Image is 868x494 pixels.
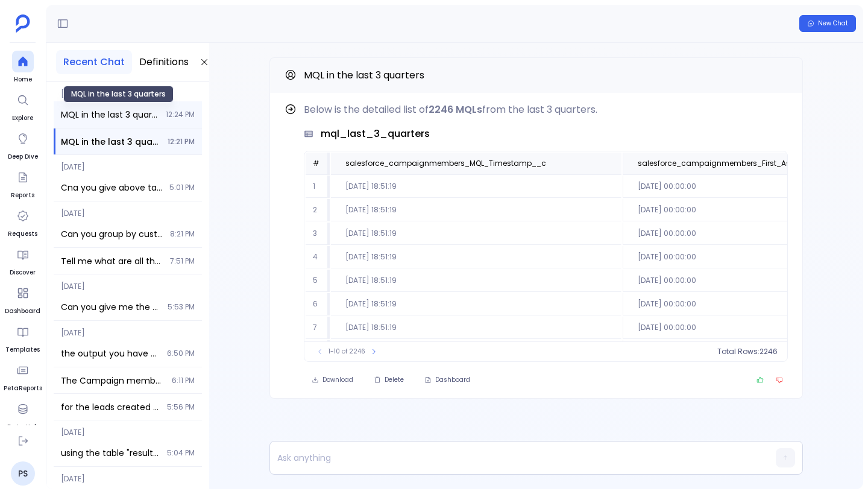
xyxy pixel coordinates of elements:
a: Discover [10,244,36,277]
a: Reports [11,166,34,200]
span: Can you group by customer revenue band.. [61,228,163,240]
span: Tell me what are all the status values.. in campaignmembers tbale.. [61,255,163,267]
a: PS [11,461,35,486]
td: 2 [306,199,330,221]
span: New Chat [818,19,848,28]
td: 4 [306,246,330,268]
span: 2246 [759,347,778,356]
span: 1-10 of 2246 [329,347,365,356]
a: Home [12,51,34,84]
span: Dashboard [5,306,40,316]
span: salesforce_campaignmembers_MQL_Timestamp__c [345,159,546,168]
button: New Chat [799,15,856,32]
td: 7 [306,317,330,339]
img: petavue logo [16,14,30,33]
span: Cna you give above table with % [61,182,162,194]
span: 12:24 PM [166,110,195,119]
span: Can you give me the data from campaign member table.. for any one lead.. with multiple records an... [61,301,160,313]
span: Download [322,376,353,384]
span: [DATE] [54,274,202,291]
button: Delete [366,372,412,388]
span: The Campaign member record should also be created between march 2025 to 13th June 2025 [61,375,165,387]
td: 3 [306,223,330,245]
span: [DATE] [54,201,202,218]
span: Templates [5,345,40,355]
span: Data Hub [7,422,38,432]
span: 8:21 PM [170,229,195,239]
span: [DATE] [54,467,202,484]
td: [DATE] 18:51:19 [331,176,621,198]
button: Download [304,372,361,388]
span: for the leads created from March 2025 to 13th June 2025 and where Lead Source is "Marketing Sourc... [61,401,160,413]
button: Definitions [132,50,196,74]
a: Explore [12,89,34,123]
span: Deep Dive [8,152,38,162]
a: PetaReports [4,359,42,393]
span: Total Rows: [717,347,759,356]
strong: 2246 MQLs [429,103,482,116]
span: Reports [11,191,34,200]
td: [DATE] 18:51:19 [331,223,621,245]
p: Below is the detailed list of from the last 3 quarters. [304,103,788,117]
span: # [313,158,319,168]
span: using the table "result_step_11" , Can you bucket the opportunities in categories on the basis of... [61,447,160,459]
button: Dashboard [417,372,478,388]
span: 12:21 PM [168,137,195,147]
button: Recent Chat [56,50,132,74]
span: MQL in the last 3 quarters [304,68,424,82]
td: [DATE] 18:45:18 [331,340,621,363]
span: salesforce_campaignmembers_First_Associated_Date__c [638,159,860,168]
span: 6:11 PM [172,376,195,385]
a: Dashboard [5,282,40,316]
span: Requests [8,229,37,239]
td: [DATE] 18:51:19 [331,270,621,292]
div: MQL in the last 3 quarters [63,86,174,103]
span: MQL in the last 3 quarters [61,136,160,148]
span: [DATE] [54,82,202,99]
span: Discover [10,268,36,277]
td: [DATE] 18:51:19 [331,246,621,268]
span: [DATE] [54,155,202,172]
td: 6 [306,293,330,315]
span: [DATE] [54,321,202,338]
span: [DATE] [54,420,202,437]
td: [DATE] 18:51:19 [331,199,621,221]
a: Requests [8,205,37,239]
span: Dashboard [435,376,470,384]
span: PetaReports [4,384,42,393]
td: [DATE] 18:51:19 [331,293,621,315]
span: the output you have given above, can you perform all the steps from the beginning that you did yo... [61,347,160,359]
a: Data Hub [7,398,38,432]
span: 5:01 PM [169,183,195,192]
span: mql_last_3_quarters [321,127,430,141]
a: Deep Dive [8,128,38,162]
td: 5 [306,270,330,292]
td: [DATE] 18:51:19 [331,317,621,339]
td: 1 [306,176,330,198]
span: 5:53 PM [168,302,195,312]
span: 5:56 PM [167,402,195,412]
span: 7:51 PM [170,256,195,266]
td: 8 [306,340,330,363]
span: Explore [12,113,34,123]
span: 6:50 PM [167,349,195,358]
a: Templates [5,321,40,355]
span: Delete [385,376,404,384]
span: Home [12,75,34,84]
span: MQL in the last 3 quarters [61,109,159,121]
span: 5:04 PM [167,448,195,458]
